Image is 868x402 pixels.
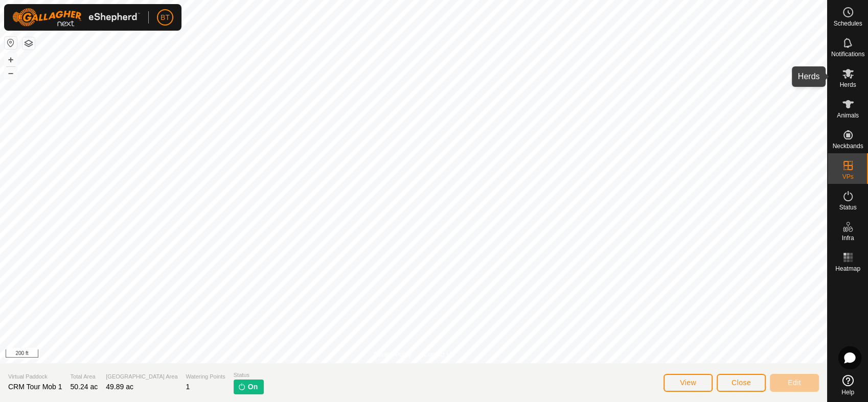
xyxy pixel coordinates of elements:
button: – [5,67,17,79]
span: View [680,379,696,387]
button: Reset Map [5,37,17,49]
span: Neckbands [832,143,863,149]
span: CRM Tour Mob 1 [8,383,62,391]
span: BT [161,12,170,23]
span: Total Area [71,372,98,381]
a: Privacy Policy [373,350,412,359]
button: + [5,54,17,66]
span: On [248,382,258,392]
a: Help [828,371,868,399]
span: Status [839,204,856,210]
span: 49.89 ac [106,383,133,391]
span: 50.24 ac [71,383,98,391]
span: Close [732,379,751,387]
span: Infra [841,235,854,241]
button: Edit [770,374,819,392]
span: Animals [837,112,859,119]
img: Gallagher Logo [12,8,140,27]
span: Herds [839,82,856,88]
span: [GEOGRAPHIC_DATA] Area [106,372,177,381]
img: turn-on [238,383,246,391]
button: View [664,374,713,392]
a: Contact Us [424,350,454,359]
span: Virtual Paddock [8,372,62,381]
span: VPs [842,174,853,180]
span: 1 [186,383,190,391]
span: Schedules [833,20,862,27]
span: Help [841,389,854,395]
span: Heatmap [835,266,860,272]
button: Map Layers [22,37,35,50]
span: Status [234,371,264,380]
span: Notifications [831,51,864,57]
span: Watering Points [186,372,225,381]
span: Edit [788,379,801,387]
button: Close [717,374,766,392]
